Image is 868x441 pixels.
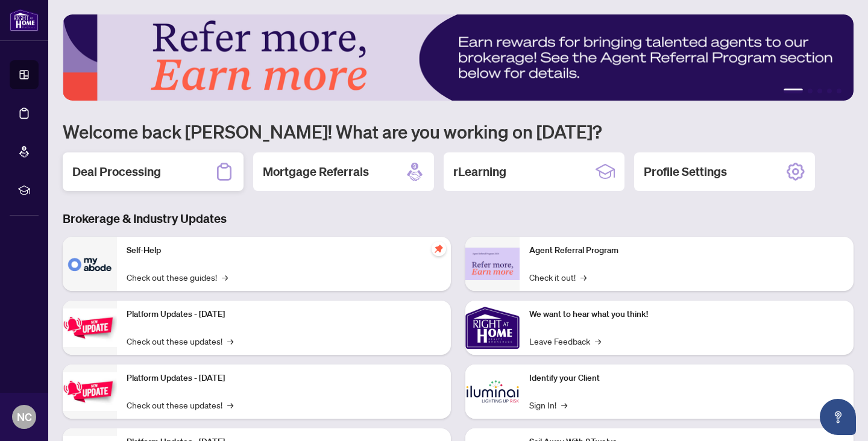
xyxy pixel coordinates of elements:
[827,89,832,93] button: 4
[63,120,854,143] h1: Welcome back [PERSON_NAME]! What are you working on [DATE]?
[529,372,844,385] p: Identify your Client
[63,14,854,101] img: Slide 0
[227,334,233,348] span: →
[837,89,841,93] button: 5
[63,308,117,346] img: Platform Updates - July 21, 2025
[820,399,856,435] button: Open asap
[72,163,161,180] h2: Deal Processing
[644,163,727,180] h2: Profile Settings
[453,163,506,180] h2: rLearning
[127,244,441,257] p: Self-Help
[63,210,854,227] h3: Brokerage & Industry Updates
[432,242,446,256] span: pushpin
[817,89,822,93] button: 3
[529,398,567,411] a: Sign In!→
[465,364,520,419] img: Identify your Client
[263,163,369,180] h2: Mortgage Referrals
[127,334,233,348] a: Check out these updates!→
[529,334,601,348] a: Leave Feedback→
[465,301,520,355] img: We want to hear what you think!
[561,398,567,411] span: →
[784,89,803,93] button: 1
[580,271,587,284] span: →
[63,372,117,410] img: Platform Updates - July 8, 2025
[465,248,520,281] img: Agent Referral Program
[127,398,233,411] a: Check out these updates!→
[127,271,228,284] a: Check out these guides!→
[227,398,233,411] span: →
[63,237,117,291] img: Self-Help
[127,308,441,321] p: Platform Updates - [DATE]
[17,408,32,425] span: NC
[127,372,441,385] p: Platform Updates - [DATE]
[529,271,587,284] a: Check it out!→
[10,9,39,31] img: logo
[529,244,844,257] p: Agent Referral Program
[595,334,601,348] span: →
[529,308,844,321] p: We want to hear what you think!
[808,89,813,93] button: 2
[222,271,228,284] span: →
